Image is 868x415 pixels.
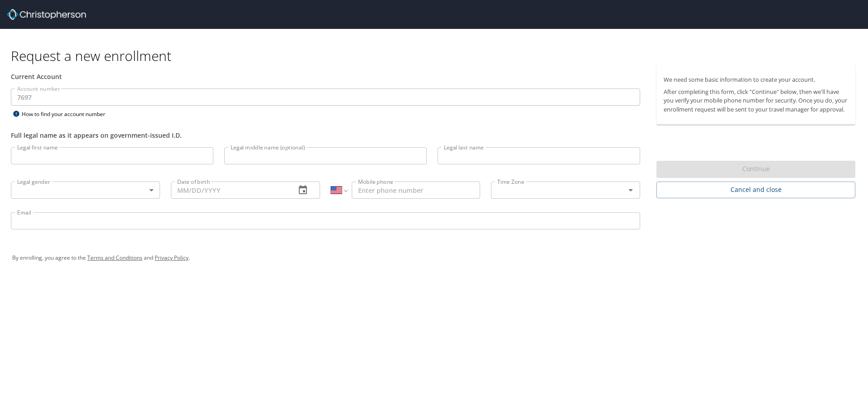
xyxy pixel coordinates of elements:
[155,254,189,261] a: Privacy Policy
[12,247,856,269] div: By enrolling, you agree to the and .
[656,182,855,198] button: Cancel and close
[664,88,848,114] p: After completing this form, click "Continue" below, then we'll have you verify your mobile phone ...
[664,75,848,84] p: We need some basic information to create your account.
[11,182,160,199] div: ​
[352,182,480,199] input: Enter phone number
[87,254,142,261] a: Terms and Conditions
[11,72,640,81] div: Current Account
[7,9,86,20] img: cbt logo
[11,131,640,140] div: Full legal name as it appears on government-issued I.D.
[11,108,124,120] div: How to find your account number
[664,184,848,196] span: Cancel and close
[171,182,288,199] input: MM/DD/YYYY
[11,47,863,65] h1: Request a new enrollment
[624,184,637,196] button: Open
